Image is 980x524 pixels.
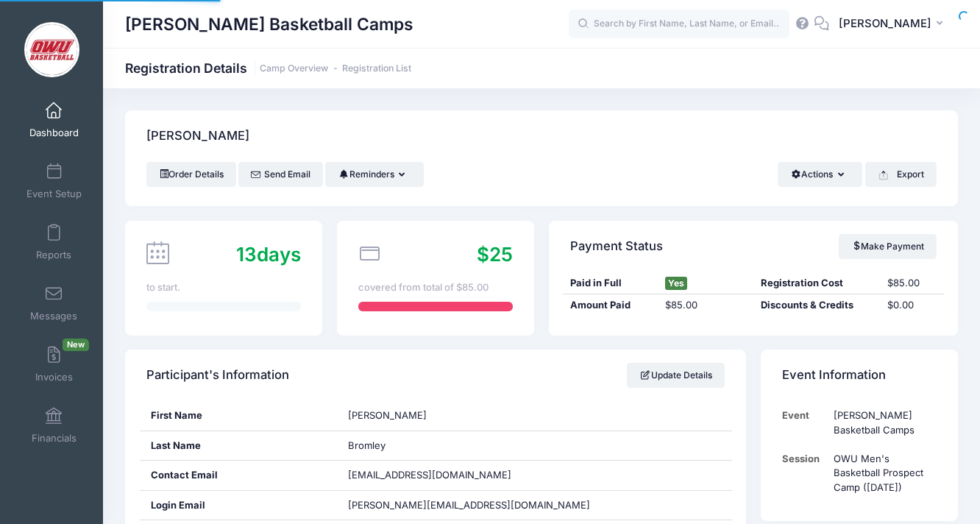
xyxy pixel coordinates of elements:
span: $25 [477,243,513,266]
div: Contact Email [140,461,337,490]
div: covered from total of $85.00 [358,280,513,295]
a: Order Details [146,162,236,187]
a: Dashboard [19,94,89,146]
a: Update Details [627,363,725,388]
h1: [PERSON_NAME] Basketball Camps [125,7,413,41]
span: New [63,339,89,351]
span: 13 [236,243,257,266]
a: Financials [19,400,89,451]
img: David Vogel Basketball Camps [24,22,79,77]
div: Last Name [140,431,337,461]
td: Session [782,445,827,502]
span: [PERSON_NAME] [348,409,427,421]
div: Paid in Full [563,276,658,291]
a: Event Setup [19,155,89,207]
span: [PERSON_NAME] [839,15,931,32]
div: days [236,240,301,269]
span: Messages [30,310,77,322]
td: OWU Men's Basketball Prospect Camp ([DATE]) [827,445,937,502]
button: Actions [778,162,862,187]
a: InvoicesNew [19,339,89,390]
span: Event Setup [26,188,82,200]
a: Reports [19,216,89,268]
button: Export [865,162,937,187]
div: Discounts & Credits [753,298,880,313]
div: to start. [146,280,301,295]
div: Registration Cost [753,276,880,291]
span: [PERSON_NAME][EMAIL_ADDRESS][DOMAIN_NAME] [348,498,590,513]
span: Dashboard [29,127,79,139]
div: Login Email [140,491,337,520]
a: Send Email [238,162,323,187]
h4: Event Information [782,355,886,397]
h4: [PERSON_NAME] [146,116,249,157]
a: Camp Overview [260,63,328,74]
span: Reports [36,249,71,261]
span: Financials [32,432,77,445]
div: Amount Paid [563,298,658,313]
span: [EMAIL_ADDRESS][DOMAIN_NAME] [348,469,511,481]
a: Make Payment [839,234,937,259]
h4: Participant's Information [146,355,289,397]
span: Invoices [35,371,73,383]
button: [PERSON_NAME] [829,7,958,41]
div: First Name [140,401,337,431]
input: Search by First Name, Last Name, or Email... [569,10,789,39]
div: $85.00 [658,298,753,313]
div: $0.00 [880,298,943,313]
div: $85.00 [880,276,943,291]
span: Bromley [348,439,386,451]
h1: Registration Details [125,60,411,76]
h4: Payment Status [570,225,663,267]
button: Reminders [325,162,423,187]
a: Registration List [342,63,411,74]
a: Messages [19,277,89,329]
td: [PERSON_NAME] Basketball Camps [827,401,937,445]
span: Yes [665,277,687,290]
td: Event [782,401,827,445]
